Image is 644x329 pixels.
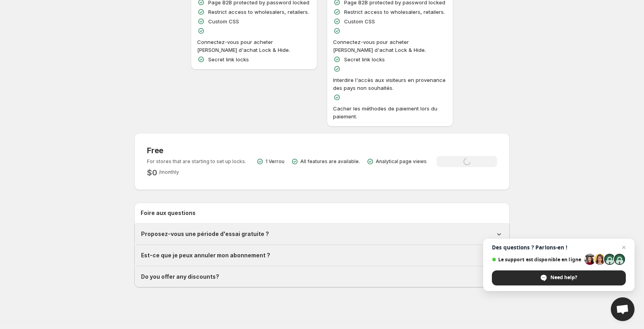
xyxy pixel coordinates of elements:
[159,169,179,175] span: / monthly
[611,297,635,321] a: Open chat
[333,76,447,92] p: Interdire l'accès aux visiteurs en provenance des pays non souhaités.
[208,17,239,25] p: Custom CSS
[208,8,309,16] p: Restrict access to wholesalers, retailers.
[344,17,375,25] p: Custom CSS
[141,273,219,281] h1: Do you offer any discounts?
[492,270,626,285] span: Need help?
[141,209,503,217] h2: Foire aux questions
[141,230,269,238] h1: Proposez-vous une période d'essai gratuite ?
[492,257,582,262] span: Le support est disponible en ligne
[147,158,246,165] p: For stores that are starting to set up locks.
[266,158,284,165] p: 1 Verrou
[147,168,157,177] h2: $ 0
[344,8,445,16] p: Restrict access to wholesalers, retailers.
[147,146,246,155] h3: Free
[141,251,270,259] h1: Est-ce que je peux annuler mon abonnement ?
[344,55,385,63] p: Secret link locks
[197,38,311,54] p: Connectez-vous pour acheter [PERSON_NAME] d'achat Lock & Hide.
[550,274,577,281] span: Need help?
[333,38,447,54] p: Connectez-vous pour acheter [PERSON_NAME] d'achat Lock & Hide.
[208,55,249,63] p: Secret link locks
[333,105,447,120] p: Cacher les méthodes de paiement lors du paiement.
[300,158,360,165] p: All features are available.
[376,158,427,165] p: Analytical page views
[492,244,626,251] span: Des questions ? Parlons-en !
